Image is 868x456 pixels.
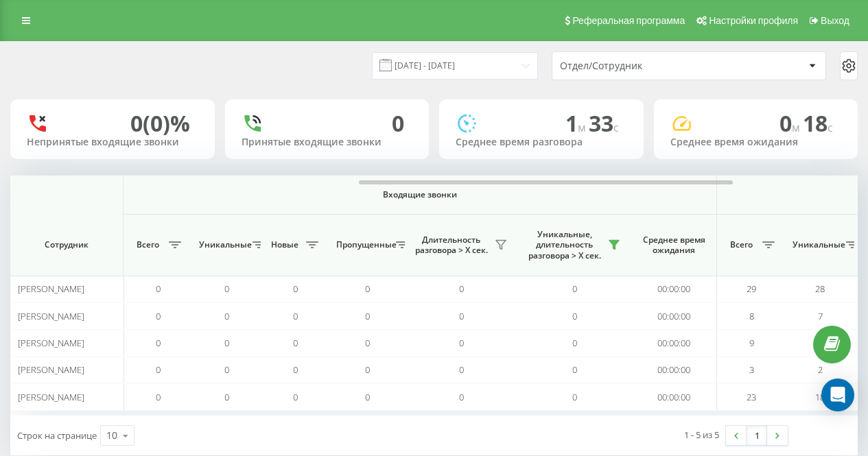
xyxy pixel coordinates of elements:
span: 0 [365,391,370,403]
span: Выход [821,15,849,26]
span: 0 [224,337,229,349]
span: 0 [459,337,464,349]
td: 00:00:00 [631,302,717,329]
span: 0 [459,391,464,403]
span: 8 [749,310,754,322]
span: 33 [589,108,619,138]
td: 00:00:00 [631,330,717,357]
span: Среднее время ожидания [642,235,706,256]
td: 00:00:00 [631,357,717,383]
div: Отдел/Сотрудник [560,60,724,72]
span: 28 [815,283,825,295]
span: 0 [365,310,370,322]
span: 18 [803,108,833,138]
span: 0 [572,310,577,322]
span: 0 [293,391,298,403]
span: Сотрудник [22,239,111,250]
span: 0 [779,108,803,138]
span: c [613,120,619,135]
span: Длительность разговора > Х сек. [412,235,491,256]
span: [PERSON_NAME] [18,310,84,322]
span: Пропущенные [336,239,392,250]
span: 0 [156,363,161,376]
span: м [792,120,803,135]
span: [PERSON_NAME] [18,283,84,295]
span: Уникальные [793,239,842,250]
span: Настройки профиля [709,15,798,26]
span: [PERSON_NAME] [18,337,84,349]
span: 0 [224,283,229,295]
span: Новые [268,239,302,250]
span: 0 [365,283,370,295]
span: 0 [459,283,464,295]
span: 0 [572,363,577,376]
span: 9 [749,337,754,349]
div: 1 - 5 из 5 [684,428,719,442]
span: 0 [224,310,229,322]
span: 29 [747,283,756,295]
span: 0 [156,310,161,322]
span: 0 [293,310,298,322]
span: Входящие звонки [159,189,681,200]
td: 00:00:00 [631,383,717,410]
span: 0 [293,363,298,376]
span: 23 [747,391,756,403]
div: 0 (0)% [130,110,190,136]
span: 0 [365,337,370,349]
span: Реферальная программа [572,15,685,26]
span: 0 [224,391,229,403]
span: Уникальные, длительность разговора > Х сек. [525,229,604,261]
span: 0 [572,337,577,349]
div: Open Intercom Messenger [821,379,854,411]
span: 0 [224,363,229,376]
span: Всего [130,239,165,250]
span: 2 [818,363,823,376]
div: Принятые входящие звонки [242,136,413,148]
div: Среднее время ожидания [670,136,842,148]
span: 18 [815,391,825,403]
span: 0 [459,310,464,322]
span: Уникальные [199,239,248,250]
span: 3 [749,363,754,376]
span: 0 [293,283,298,295]
span: 0 [293,337,298,349]
span: Всего [724,239,758,250]
span: м [578,120,589,135]
div: 10 [106,429,117,442]
div: Непринятые входящие звонки [27,136,198,148]
a: 1 [747,426,767,445]
span: 7 [818,310,823,322]
span: 0 [156,283,161,295]
span: 0 [156,337,161,349]
span: [PERSON_NAME] [18,391,84,403]
span: [PERSON_NAME] [18,363,84,376]
span: c [828,120,833,135]
td: 00:00:00 [631,276,717,302]
span: 0 [156,391,161,403]
div: Среднее время разговора [456,136,627,148]
span: 1 [565,108,589,138]
span: 0 [572,391,577,403]
span: 0 [459,363,464,376]
span: 0 [365,363,370,376]
span: Строк на странице [17,429,97,442]
div: 0 [392,110,404,136]
span: 0 [572,283,577,295]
